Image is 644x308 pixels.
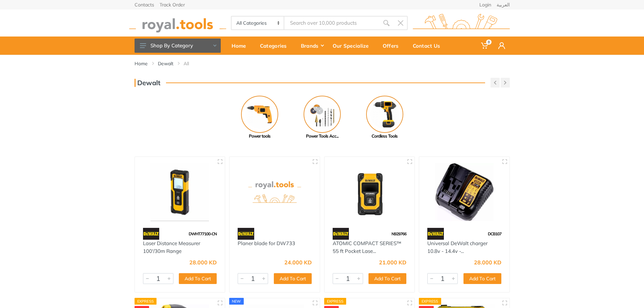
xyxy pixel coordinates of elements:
a: Home [135,60,148,67]
a: ATOMIC COMPACT SERIES™ 55 ft Pocket Lase... [333,240,401,254]
img: Royal - Power Tools Accessories [304,96,341,133]
button: Shop By Category [135,39,221,53]
div: Brands [296,39,328,53]
span: 0 [486,40,492,45]
a: Planer blade for DW733 [238,240,295,246]
img: Royal Tools - Laser Distance Measurer 100'/30m Range [141,163,219,221]
a: Track Order [160,2,185,7]
img: Royal Tools - ATOMIC COMPACT SERIES™ 55 ft Pocket Laser Distance Measurer [331,163,409,221]
a: Power Tools Acc... [291,96,353,140]
a: 0 [476,37,494,55]
a: Contact Us [408,37,450,55]
div: Home [227,39,255,53]
div: Offers [378,39,408,53]
div: Our Specialize [328,39,378,53]
a: Contacts [135,2,154,7]
button: Add To Cart [179,273,217,284]
a: Login [479,2,491,7]
a: Offers [378,37,408,55]
div: 24.000 KD [284,260,312,265]
div: 28.000 KD [474,260,501,265]
a: Categories [255,37,296,55]
img: Royal - Power tools [241,96,278,133]
div: 21.000 KD [379,260,406,265]
span: DCB107 [488,231,501,236]
div: Contact Us [408,39,450,53]
img: royal.tools Logo [413,14,510,32]
li: All [184,60,199,67]
button: Add To Cart [368,273,406,284]
img: royal.tools Logo [129,14,226,32]
img: 45.webp [238,228,254,240]
img: Royal Tools - Universal DeWalt charger 10.8v - 14.4v - 18v [425,163,503,221]
a: Home [227,37,255,55]
div: new [229,298,244,305]
input: Site search [284,16,379,30]
div: Express [324,298,347,305]
img: Royal - Cordless Tools [366,96,403,133]
div: Power tools [228,133,291,140]
a: Power tools [228,96,291,140]
span: N929766 [391,231,406,236]
button: Add To Cart [463,273,501,284]
a: Laser Distance Measurer 100'/30m Range [143,240,200,254]
a: Our Specialize [328,37,378,55]
div: Categories [255,39,296,53]
span: DWHT77100-CN [189,231,217,236]
a: Cordless Tools [353,96,416,140]
div: Cordless Tools [353,133,416,140]
button: Add To Cart [274,273,312,284]
nav: breadcrumb [135,60,510,67]
select: Category [232,17,285,29]
div: Express [419,298,441,305]
img: 45.webp [427,228,444,240]
img: 45.webp [333,228,349,240]
a: العربية [497,2,510,7]
img: 45.webp [143,228,160,240]
div: Power Tools Acc... [291,133,353,140]
a: Dewalt [158,60,173,67]
a: Universal DeWalt charger 10.8v - 14.4v -... [427,240,487,254]
h3: Dewalt [135,79,161,87]
div: Express [135,298,157,305]
div: 28.000 KD [189,260,217,265]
